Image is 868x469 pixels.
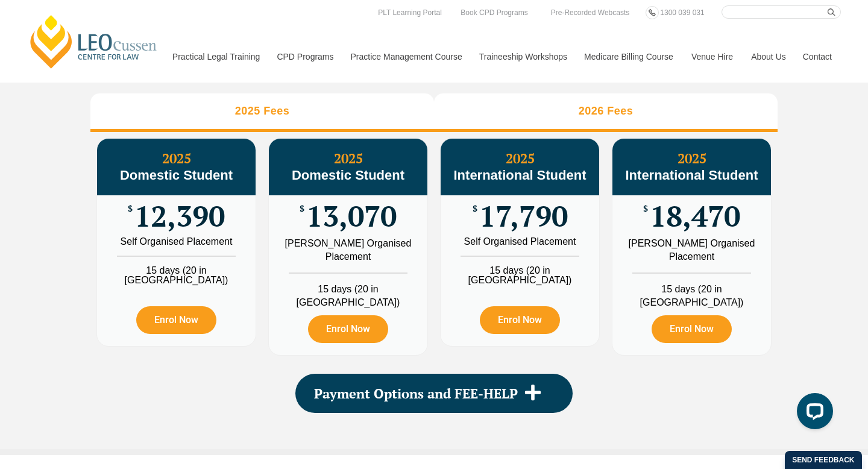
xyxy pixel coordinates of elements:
[134,204,225,228] span: 12,390
[27,13,160,70] a: [PERSON_NAME] Centre for Law
[579,104,634,118] h3: 2026 Fees
[300,204,304,213] span: $
[375,6,445,19] a: PLT Learning Portal
[269,151,427,183] h3: 2025
[470,31,575,83] a: Traineeship Workshops
[441,256,599,285] li: 15 days (20 in [GEOGRAPHIC_DATA])
[136,306,216,334] a: Enrol Now
[450,237,590,247] div: Self Organised Placement
[97,151,256,183] h3: 2025
[650,204,740,228] span: 18,470
[480,306,560,334] a: Enrol Now
[643,204,648,213] span: $
[235,104,290,118] h3: 2025 Fees
[787,388,838,439] iframe: LiveChat chat widget
[292,168,404,183] span: Domestic Student
[97,256,256,285] li: 15 days (20 in [GEOGRAPHIC_DATA])
[575,31,682,83] a: Medicare Billing Course
[128,204,133,213] span: $
[548,6,633,19] a: Pre-Recorded Webcasts
[652,315,732,343] a: Enrol Now
[626,168,758,183] span: International Student
[106,237,247,247] div: Self Organised Placement
[621,237,762,263] div: [PERSON_NAME] Organised Placement
[120,168,233,183] span: Domestic Student
[794,31,841,83] a: Contact
[278,237,418,263] div: [PERSON_NAME] Organised Placement
[306,204,397,228] span: 13,070
[269,272,427,309] li: 15 days (20 in [GEOGRAPHIC_DATA])
[314,387,518,400] span: Payment Options and FEE-HELP
[473,204,477,213] span: $
[342,31,470,83] a: Practice Management Course
[308,315,388,343] a: Enrol Now
[742,31,794,83] a: About Us
[268,31,341,83] a: CPD Programs
[612,272,771,309] li: 15 days (20 in [GEOGRAPHIC_DATA])
[657,6,707,19] a: 1300 039 031
[682,31,742,83] a: Venue Hire
[458,6,530,19] a: Book CPD Programs
[454,168,587,183] span: International Student
[479,204,568,228] span: 17,790
[612,151,771,183] h3: 2025
[163,31,268,83] a: Practical Legal Training
[660,8,704,17] span: 1300 039 031
[441,151,599,183] h3: 2025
